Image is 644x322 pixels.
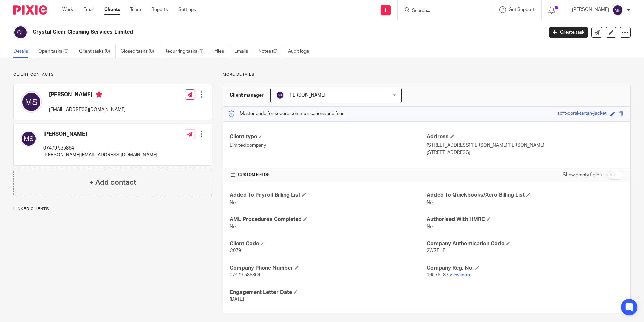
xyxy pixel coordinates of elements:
[230,133,426,140] h4: Client type
[223,72,631,77] p: More details
[33,29,438,36] h2: Crystal Clear Cleaning Services Limited
[230,216,426,223] h4: AML Procedures Completed
[79,45,116,58] a: Client tasks (0)
[151,6,168,13] a: Reports
[427,240,623,247] h4: Company Authentication Code
[38,45,74,58] a: Open tasks (0)
[13,206,212,212] p: Linked clients
[509,7,535,12] span: Get Support
[563,171,602,178] label: Show empty fields
[427,265,623,272] h4: Company Reg. No.
[130,6,141,13] a: Team
[13,72,212,77] p: Client contacts
[288,45,314,58] a: Audit logs
[43,145,157,152] p: 07479 535864
[89,177,136,188] h4: + Add contact
[427,133,623,140] h4: Address
[49,91,126,100] h4: [PERSON_NAME]
[411,8,472,14] input: Search
[258,45,283,58] a: Notes (0)
[214,45,229,58] a: Files
[427,248,445,253] span: 2W7FHE
[21,91,42,113] img: svg%3E
[230,248,241,253] span: C079
[43,152,157,158] p: [PERSON_NAME][EMAIL_ADDRESS][DOMAIN_NAME]
[230,192,426,199] h4: Added To Payroll Billing List
[230,240,426,247] h4: Client Code
[230,273,260,277] span: 07479 535864
[21,131,37,147] img: svg%3E
[13,25,28,39] img: svg%3E
[427,200,433,205] span: No
[164,45,209,58] a: Recurring tasks (1)
[230,92,264,99] h3: Client manager
[427,224,433,229] span: No
[288,93,325,98] span: [PERSON_NAME]
[230,297,244,302] span: [DATE]
[230,200,236,205] span: No
[43,131,157,138] h4: [PERSON_NAME]
[276,91,284,99] img: svg%3E
[230,224,236,229] span: No
[230,172,426,178] h4: CUSTOM FIELDS
[234,45,253,58] a: Emails
[572,6,609,13] p: [PERSON_NAME]
[13,45,33,58] a: Details
[557,110,607,118] div: soft-coral-tartan-jacket
[427,273,448,277] span: 16575183
[230,142,426,149] p: Limited company
[427,192,623,199] h4: Added To Quickbooks/Xero Billing List
[104,6,120,13] a: Clients
[49,106,126,113] p: [EMAIL_ADDRESS][DOMAIN_NAME]
[83,6,94,13] a: Email
[230,289,426,296] h4: Engagement Letter Date
[427,149,623,156] p: [STREET_ADDRESS]
[230,265,426,272] h4: Company Phone Number
[427,142,623,149] p: [STREET_ADDRESS][PERSON_NAME][PERSON_NAME]
[121,45,159,58] a: Closed tasks (0)
[13,5,47,15] img: Pixie
[178,6,196,13] a: Settings
[96,91,102,98] i: Primary
[228,110,344,117] p: Master code for secure communications and files
[549,27,588,38] a: Create task
[62,6,73,13] a: Work
[427,216,623,223] h4: Authorised With HMRC
[612,5,623,16] img: svg%3E
[449,273,472,277] a: View more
